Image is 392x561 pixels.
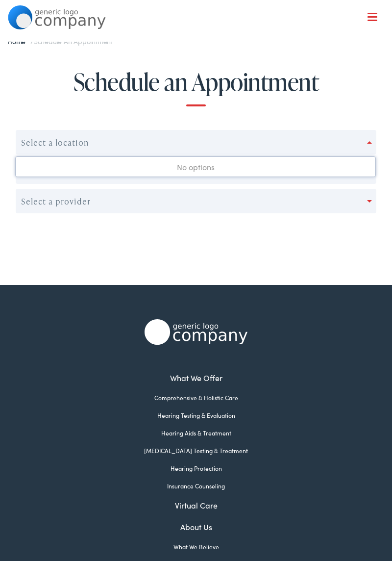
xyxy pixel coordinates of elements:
a: [MEDICAL_DATA] Testing & Treatment [8,446,384,455]
a: Hearing Aids & Treatment [8,429,384,437]
a: About Us [8,521,384,533]
div: Select a location [21,138,89,147]
a: What We Offer [8,372,384,383]
a: Virtual Care [8,499,384,511]
a: What We Offer [15,39,384,70]
div: Select a provider [21,197,91,206]
a: What We Believe [8,542,384,551]
img: Alpaca Audiology [145,319,247,345]
a: Insurance Counseling [8,482,384,490]
div: No options [16,157,375,177]
a: Hearing Testing & Evaluation [8,411,384,420]
a: Hearing Protection [8,464,384,473]
a: Comprehensive & Holistic Care [8,393,384,402]
h1: Schedule an Appointment [16,69,376,107]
